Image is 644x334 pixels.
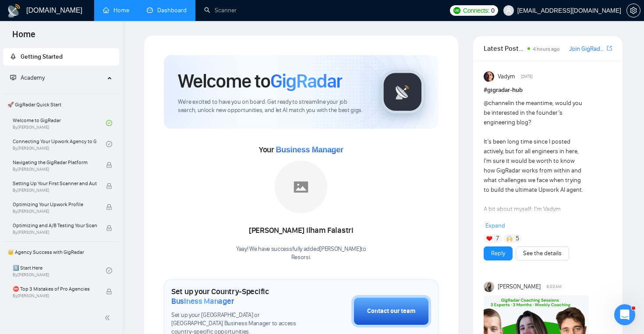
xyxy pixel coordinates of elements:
button: See the details [516,246,569,260]
span: Expand [485,222,505,229]
p: Resorsi . [236,253,366,262]
div: [PERSON_NAME] Ilham Falastri [236,223,366,238]
a: See the details [523,249,562,258]
a: Reply [491,249,505,258]
a: 1️⃣ Start HereBy[PERSON_NAME] [13,261,106,280]
img: placeholder.png [275,161,327,213]
span: rocket [10,53,16,60]
iframe: Intercom live chat [614,304,635,325]
img: logo [7,4,21,18]
span: double-left [104,313,113,322]
span: Connects: [463,6,489,15]
span: lock [106,225,112,231]
span: GigRadar [270,69,342,93]
span: Home [5,28,42,46]
span: lock [106,288,112,295]
div: Contact our team [367,306,415,316]
li: Getting Started [3,48,119,66]
span: 8:03 AM [546,283,562,291]
span: @channel [484,99,510,107]
span: We're excited to have you on board. Get ready to streamline your job search, unlock new opportuni... [178,98,367,115]
a: setting [626,7,640,14]
a: Connecting Your Upwork Agency to GigRadarBy[PERSON_NAME] [13,134,106,154]
span: Business Manager [276,145,343,154]
span: ⛔ Top 3 Mistakes of Pro Agencies [13,285,97,293]
img: 🙌 [506,236,513,242]
span: lock [106,204,112,210]
span: Setting Up Your First Scanner and Auto-Bidder [13,179,97,188]
span: By [PERSON_NAME] [13,209,97,214]
img: Mariia Heshka [484,281,494,292]
span: [DATE] [521,73,533,81]
span: 5 [516,234,519,243]
h1: Welcome to [178,69,342,93]
img: upwork-logo.png [453,7,460,14]
span: Optimizing Your Upwork Profile [13,200,97,209]
button: Reply [484,246,513,260]
h1: # gigradar-hub [484,85,612,95]
span: lock [106,183,112,189]
span: export [607,45,612,52]
h1: Set up your Country-Specific [171,287,308,306]
span: Vadym [498,72,515,81]
span: fund-projection-screen [10,74,16,81]
button: Contact our team [351,295,431,327]
div: Yaay! We have successfully added [PERSON_NAME] to [236,245,366,262]
span: 4 hours ago [533,46,560,52]
span: Academy [21,74,45,81]
a: dashboardDashboard [147,7,187,14]
a: Welcome to GigRadarBy[PERSON_NAME] [13,113,106,133]
a: homeHome [103,7,129,14]
span: user [506,7,512,14]
span: [PERSON_NAME] [498,282,541,292]
span: Your [259,145,343,155]
img: Vadym [484,71,494,82]
span: 🚀 GigRadar Quick Start [4,96,118,113]
span: 👑 Agency Success with GigRadar [4,243,118,261]
span: check-circle [106,141,112,147]
span: setting [627,7,640,14]
img: gigradar-logo.png [381,70,425,114]
span: check-circle [106,267,112,274]
a: export [607,44,612,53]
span: Academy [10,74,45,81]
span: By [PERSON_NAME] [13,293,97,299]
span: 7 [496,234,499,243]
span: Business Manager [171,296,234,306]
a: Join GigRadar Slack Community [569,44,605,54]
span: check-circle [106,120,112,126]
span: Optimizing and A/B Testing Your Scanner for Better Results [13,221,97,230]
span: 0 [491,6,495,15]
span: lock [106,162,112,168]
span: By [PERSON_NAME] [13,230,97,235]
img: ❤️ [486,236,492,242]
span: Navigating the GigRadar Platform [13,158,97,167]
span: Getting Started [21,53,63,60]
span: Latest Posts from the GigRadar Community [484,43,525,54]
a: searchScanner [204,7,237,14]
button: setting [626,4,640,18]
span: By [PERSON_NAME] [13,188,97,193]
span: By [PERSON_NAME] [13,167,97,172]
